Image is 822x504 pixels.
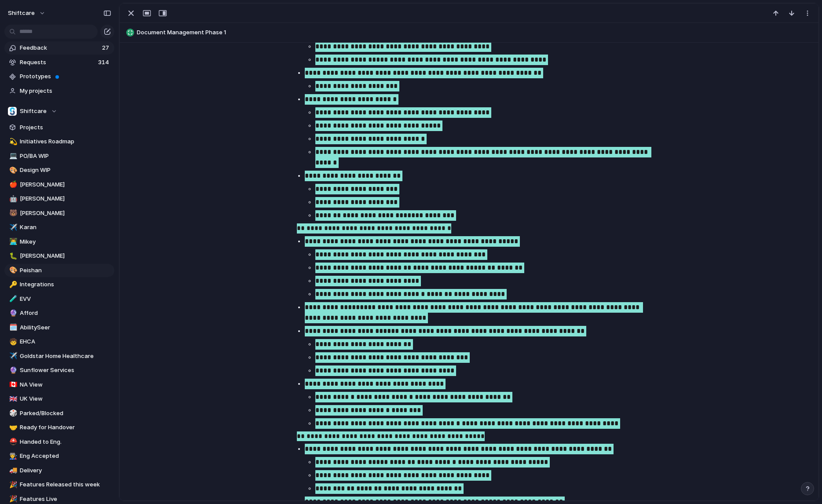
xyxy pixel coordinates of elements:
[8,323,17,332] button: 🗓️
[20,380,111,389] span: NA View
[8,237,17,246] button: 👨‍💻
[20,209,111,218] span: [PERSON_NAME]
[20,480,111,489] span: Features Released this week
[20,423,111,432] span: Ready for Handover
[102,44,111,52] span: 27
[9,480,15,490] div: 🎉
[4,435,114,449] a: ⛑️Handed to Eng.
[8,209,17,218] button: 🐻
[4,105,114,118] button: Shiftcare
[20,366,111,375] span: Sunflower Services
[20,72,111,81] span: Prototypes
[20,87,111,95] span: My projects
[4,335,114,348] div: 🧒EHCA
[4,249,114,263] div: 🐛[PERSON_NAME]
[9,165,15,175] div: 🎨
[8,394,17,403] button: 🇬🇧
[4,135,114,148] a: 💫Initiatives Roadmap
[98,58,111,67] span: 314
[4,192,114,205] a: 🤖[PERSON_NAME]
[8,180,17,189] button: 🍎
[4,41,114,55] a: Feedback27
[9,465,15,475] div: 🚚
[4,178,114,191] a: 🍎[PERSON_NAME]
[8,223,17,232] button: ✈️
[4,121,114,134] a: Projects
[4,6,50,20] button: shiftcare
[4,407,114,420] a: 🎲Parked/Blocked
[8,9,35,18] span: shiftcare
[4,392,114,405] a: 🇬🇧UK View
[20,337,111,346] span: EHCA
[20,237,111,246] span: Mikey
[4,164,114,177] a: 🎨Design WIP
[8,452,17,460] button: 👨‍🏭
[8,137,17,146] button: 💫
[20,352,111,361] span: Goldstar Home Healthcare
[8,295,17,303] button: 🧪
[8,194,17,203] button: 🤖
[9,265,15,275] div: 🎨
[8,495,17,504] button: 🎉
[20,166,111,175] span: Design WIP
[9,137,15,147] div: 💫
[20,466,111,475] span: Delivery
[8,366,17,375] button: 🔮
[4,449,114,463] a: 👨‍🏭Eng Accepted
[4,278,114,291] div: 🔑Integrations
[4,421,114,434] a: 🤝Ready for Handover
[4,321,114,334] div: 🗓️AbilitySeer
[9,308,15,318] div: 🔮
[8,152,17,161] button: 💻
[8,337,17,346] button: 🧒
[4,221,114,234] div: ✈️Karan
[20,252,111,260] span: [PERSON_NAME]
[4,464,114,477] a: 🚚Delivery
[9,365,15,376] div: 🔮
[20,394,111,403] span: UK View
[9,151,15,161] div: 💻
[8,409,17,418] button: 🎲
[124,26,815,40] button: Document Management Phase 1
[20,180,111,189] span: [PERSON_NAME]
[20,323,111,332] span: AbilitySeer
[9,408,15,418] div: 🎲
[9,208,15,218] div: 🐻
[8,266,17,275] button: 🎨
[4,56,114,69] a: Requests314
[20,280,111,289] span: Integrations
[4,235,114,248] a: 👨‍💻Mikey
[20,123,111,132] span: Projects
[9,179,15,190] div: 🍎
[4,292,114,306] div: 🧪EVV
[20,194,111,203] span: [PERSON_NAME]
[20,44,99,52] span: Feedback
[4,478,114,491] div: 🎉Features Released this week
[20,266,111,275] span: Peishan
[4,307,114,320] div: 🔮Afford
[8,423,17,432] button: 🤝
[4,84,114,98] a: My projects
[9,280,15,290] div: 🔑
[8,252,17,260] button: 🐛
[8,438,17,446] button: ⛑️
[20,309,111,318] span: Afford
[9,194,15,204] div: 🤖
[9,380,15,390] div: 🇨🇦
[20,107,47,116] span: Shiftcare
[4,264,114,277] div: 🎨Peishan
[8,309,17,318] button: 🔮
[20,223,111,232] span: Karan
[4,378,114,391] div: 🇨🇦NA View
[4,207,114,220] a: 🐻[PERSON_NAME]
[4,350,114,363] a: ✈️Goldstar Home Healthcare
[4,364,114,377] a: 🔮Sunflower Services
[8,280,17,289] button: 🔑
